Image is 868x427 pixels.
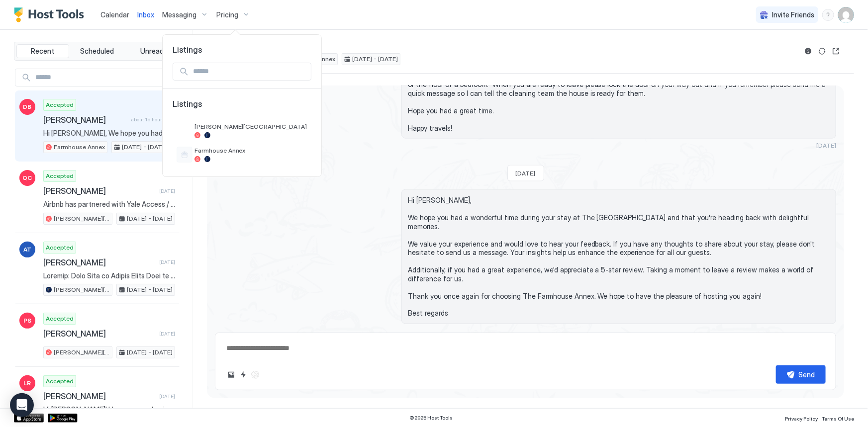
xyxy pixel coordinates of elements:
[194,147,307,154] span: Farmhouse Annex
[194,123,307,130] span: [PERSON_NAME][GEOGRAPHIC_DATA]
[163,45,321,55] span: Listings
[10,393,34,417] div: Open Intercom Messenger
[189,63,311,80] input: Input Field
[173,99,311,119] span: Listings
[177,123,193,139] div: listing image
